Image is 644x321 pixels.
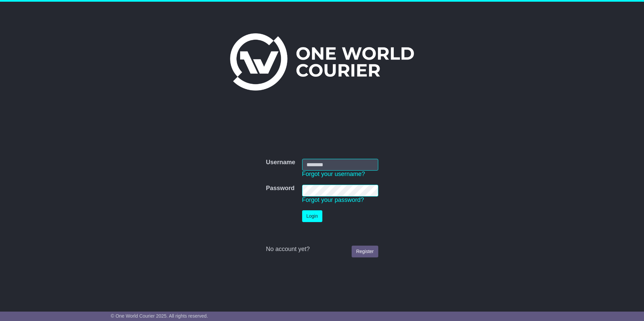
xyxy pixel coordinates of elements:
a: Register [352,246,378,257]
label: Password [266,185,294,192]
span: © One World Courier 2025. All rights reserved. [111,313,208,319]
a: Forgot your password? [302,197,364,203]
div: No account yet? [266,246,378,253]
button: Login [302,210,322,222]
label: Username [266,159,295,166]
img: One World [230,33,414,91]
a: Forgot your username? [302,171,365,177]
